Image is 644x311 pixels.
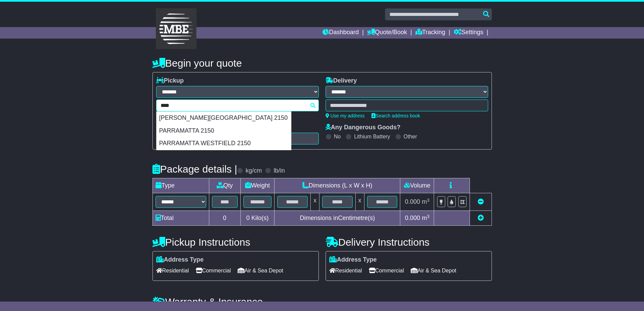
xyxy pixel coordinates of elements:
[355,193,364,211] td: x
[478,215,484,221] a: Add new item
[157,137,291,150] div: PARRAMATTA WESTFIELD 2150
[275,211,400,226] td: Dimensions in Centimetre(s)
[454,27,483,39] a: Settings
[427,198,430,203] sup: 3
[152,296,492,307] h4: Warranty & Insurance
[334,133,341,140] label: No
[152,178,209,193] td: Type
[238,265,283,276] span: Air & Sea Depot
[156,256,204,264] label: Address Type
[326,124,401,131] label: Any Dangerous Goods?
[152,237,319,248] h4: Pickup Instructions
[157,112,291,125] div: [PERSON_NAME][GEOGRAPHIC_DATA] 2150
[209,211,240,226] td: 0
[405,215,420,221] span: 0.000
[400,178,434,193] td: Volume
[273,167,285,175] label: lb/in
[245,167,262,175] label: kg/cm
[369,265,404,276] span: Commercial
[240,178,275,193] td: Weight
[275,178,400,193] td: Dimensions (L x W x H)
[209,178,240,193] td: Qty
[427,214,430,219] sup: 3
[372,113,420,118] a: Search address book
[152,211,209,226] td: Total
[422,215,430,221] span: m
[311,193,319,211] td: x
[152,58,492,69] h4: Begin your quote
[411,265,456,276] span: Air & Sea Depot
[157,125,291,137] div: PARRAMATTA 2150
[156,265,189,276] span: Residential
[415,27,445,39] a: Tracking
[404,133,417,140] label: Other
[367,27,407,39] a: Quote/Book
[156,77,184,85] label: Pickup
[196,265,231,276] span: Commercial
[152,163,237,175] h4: Package details |
[354,133,390,140] label: Lithium Battery
[323,27,359,39] a: Dashboard
[405,198,420,205] span: 0.000
[478,198,484,205] a: Remove this item
[326,113,365,118] a: Use my address
[240,211,275,226] td: Kilo(s)
[329,256,377,264] label: Address Type
[156,99,319,111] typeahead: Please provide city
[329,265,362,276] span: Residential
[326,237,492,248] h4: Delivery Instructions
[422,198,430,205] span: m
[246,215,249,221] span: 0
[326,77,357,85] label: Delivery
